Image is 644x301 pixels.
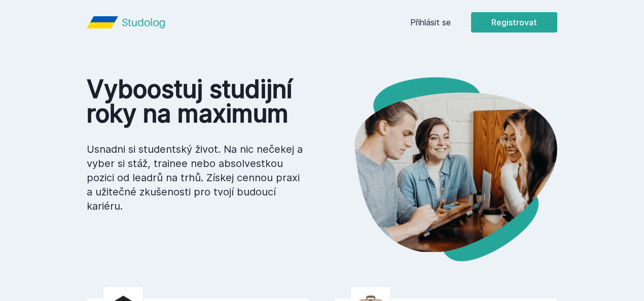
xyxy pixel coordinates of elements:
button: Registrovat [471,12,557,32]
img: hero.png [322,77,557,261]
h1: Vyboostuj studijní roky na maximum [87,77,306,126]
p: Usnadni si studentský život. Na nic nečekej a vyber si stáž, trainee nebo absolvestkou pozici od ... [87,142,306,213]
a: Přihlásit se [410,16,451,28]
